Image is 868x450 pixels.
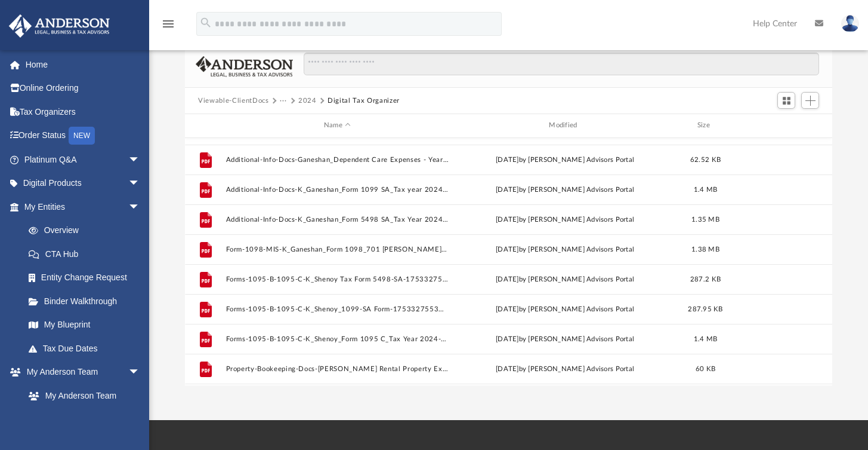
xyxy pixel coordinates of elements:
[17,336,158,360] a: Tax Due Dates
[280,96,288,106] button: ···
[161,23,175,31] a: menu
[17,219,158,243] a: Overview
[454,214,677,225] div: [DATE] by [PERSON_NAME] Advisors Portal
[688,305,723,312] span: 287.95 KB
[17,242,158,266] a: CTA Hub
[226,335,449,343] button: Forms-1095-B-1095-C-K_Shenoy_Form 1095 C_Tax Year 2024-17533275536881a7c1c1dc3.pdf
[690,156,721,163] span: 62.52 KB
[735,120,818,131] div: id
[841,15,859,32] img: User Pic
[691,216,719,222] span: 1.35 MB
[226,186,449,194] button: Additional-Info-Docs-K_Ganeshan_Form 1099 SA_Tax year 2024-17533281016881a9e5f3dfc.pdf
[17,289,158,313] a: Binder Walkthrough
[454,244,677,255] div: [DATE] by [PERSON_NAME] Advisors Portal
[453,120,677,131] div: Modified
[185,138,832,386] div: grid
[128,360,152,385] span: arrow_drop_down
[17,384,146,408] a: My Anderson Team
[17,313,152,337] a: My Blueprint
[454,154,677,165] div: [DATE] by [PERSON_NAME] Advisors Portal
[161,17,175,31] i: menu
[17,408,152,446] a: [PERSON_NAME] System
[199,16,212,29] i: search
[8,360,152,384] a: My Anderson Teamarrow_drop_down
[454,274,677,284] div: [DATE] by [PERSON_NAME] Advisors Portal
[226,216,449,224] button: Additional-Info-Docs-K_Ganeshan_Form 5498 SA_Tax Year 2024-17533281016881a9e5a5050.pdf
[198,96,268,106] button: Viewable-ClientDocs
[454,184,677,195] div: [DATE] by [PERSON_NAME] Advisors Portal
[8,148,158,172] a: Platinum Q&Aarrow_drop_down
[128,195,152,219] span: arrow_drop_down
[304,53,819,75] input: Search files and folders
[226,156,449,164] button: Additional-Info-Docs-Ganeshan_Dependent Care Expenses - Year 2024-17532457906880685ecb8d9.pdf
[8,100,158,124] a: Tax Organizers
[454,363,677,374] div: [DATE] by [PERSON_NAME] Advisors Portal
[8,172,158,195] a: Digital Productsarrow_drop_down
[8,76,158,100] a: Online Ordering
[690,275,721,282] span: 287.2 KB
[777,92,795,109] button: Switch to Grid View
[696,365,715,372] span: 60 KB
[5,14,113,38] img: Anderson Advisors Platinum Portal
[226,305,449,313] button: Forms-1095-B-1095-C-K_Shenoy_1099-SA Form-17533275536881a7c144f9b.pdf
[694,335,718,342] span: 1.4 MB
[328,96,400,106] button: Digital Tax Organizer
[190,120,220,131] div: id
[454,304,677,314] div: [DATE] by [PERSON_NAME] Advisors Portal
[226,246,449,253] button: Form-1098-MIS-K_Ganeshan_Form 1098_701 [PERSON_NAME] Year 2024-17533276676881a83348170.pdf
[298,96,317,106] button: 2024
[8,124,158,148] a: Order StatusNEW
[801,92,819,109] button: Add
[694,186,718,192] span: 1.4 MB
[69,127,95,145] div: NEW
[8,53,158,76] a: Home
[226,120,449,131] div: Name
[454,333,677,344] div: [DATE] by [PERSON_NAME] Advisors Portal
[226,275,449,283] button: Forms-1095-B-1095-C-K_Shenoy Tax Form 5498-SA-17533275536881a7c124433.pdf
[128,172,152,196] span: arrow_drop_down
[17,266,158,290] a: Entity Change Request
[691,246,719,252] span: 1.38 MB
[682,120,730,131] div: Size
[128,148,152,172] span: arrow_drop_down
[226,365,449,373] button: Property-Bookeeping-Docs-[PERSON_NAME] Rental Property Expenses Year [DATE] - Sheet1-175324156168...
[8,195,158,219] a: My Entitiesarrow_drop_down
